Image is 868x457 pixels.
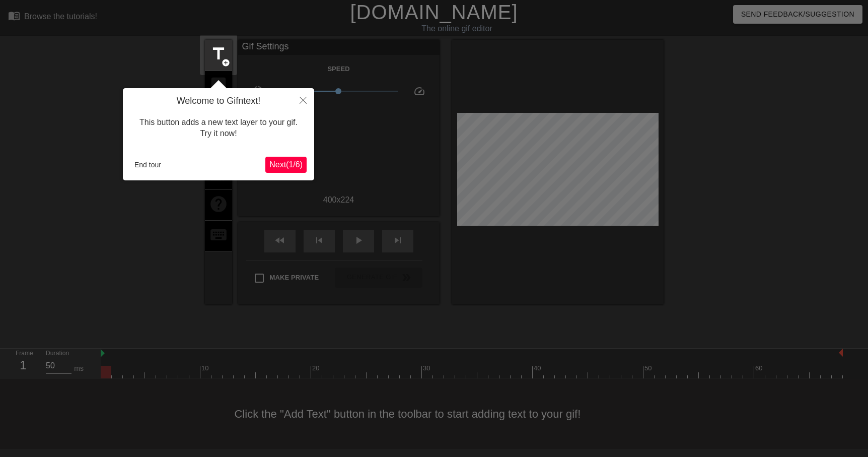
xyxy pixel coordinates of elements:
h4: Welcome to Gifntext! [130,96,307,107]
button: Next [265,157,307,173]
button: End tour [130,157,165,172]
span: Next ( 1 / 6 ) [269,160,303,169]
div: This button adds a new text layer to your gif. Try it now! [130,107,307,150]
button: Close [292,88,314,111]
